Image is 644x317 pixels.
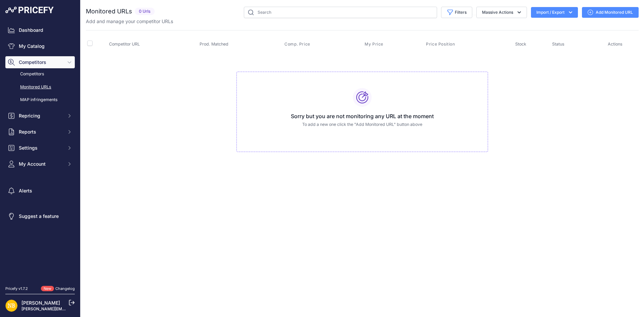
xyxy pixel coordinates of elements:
img: Pricefy Logo [5,7,54,13]
a: MAP infringements [5,94,75,106]
p: Add and manage your competitor URLs [86,18,173,25]
a: My Catalog [5,40,75,52]
span: Competitors [19,59,63,66]
a: Dashboard [5,24,75,36]
span: Price Position [426,42,455,47]
button: My Price [365,42,385,47]
a: Add Monitored URL [582,7,639,18]
h3: Sorry but you are not monitoring any URL at the moment [242,112,482,120]
button: Import / Export [531,7,578,18]
span: My Price [365,42,383,47]
button: Repricing [5,110,75,122]
h2: Monitored URLs [86,7,132,16]
span: Status [552,42,565,47]
input: Search [244,7,437,18]
a: Competitors [5,68,75,80]
button: Competitors [5,56,75,68]
button: Settings [5,142,75,154]
span: Reports [19,129,63,135]
span: Actions [608,42,623,47]
button: My Account [5,158,75,170]
button: Price Position [426,42,456,47]
span: Competitor URL [109,42,140,47]
nav: Sidebar [5,24,75,278]
button: Comp. Price [284,42,312,47]
span: Settings [19,145,63,151]
button: Filters [441,7,472,18]
a: Suggest a feature [5,210,75,222]
span: 0 Urls [135,8,155,15]
span: Stock [515,42,526,47]
span: Prod. Matched [200,42,228,47]
p: To add a new one click the "Add Monitored URL" button above [242,122,482,128]
span: My Account [19,161,63,167]
a: Alerts [5,185,75,197]
span: Comp. Price [284,42,310,47]
button: Massive Actions [476,7,527,18]
button: Reports [5,126,75,138]
a: [PERSON_NAME][EMAIL_ADDRESS][DOMAIN_NAME] [21,306,125,311]
a: [PERSON_NAME] [21,300,60,306]
a: Monitored URLs [5,81,75,93]
div: Pricefy v1.7.2 [5,286,28,292]
span: Repricing [19,112,63,119]
span: New [41,286,54,292]
a: Changelog [55,286,75,291]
